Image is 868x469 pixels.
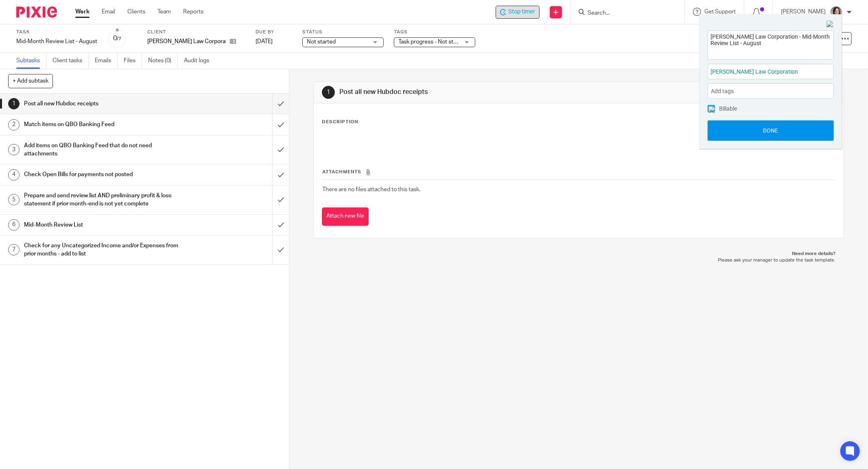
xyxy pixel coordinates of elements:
h1: Post all new Hubdoc receipts [24,98,184,110]
span: Get Support [704,9,736,15]
div: 5 [8,194,20,205]
img: Close [826,21,834,28]
span: Not started [307,39,336,45]
span: Add tags [711,85,738,98]
a: Files [124,53,142,69]
a: Client tasks [52,53,89,69]
span: [DATE] [256,39,273,44]
a: Audit logs [184,53,215,69]
div: 4 [8,169,20,181]
span: There are no files attached to this task. [322,187,420,192]
input: Search [587,10,660,17]
div: 0 [113,34,121,43]
span: Task progress - Not started + 2 [398,39,476,45]
small: /7 [117,37,121,41]
p: Description [322,119,358,125]
a: Emails [95,53,118,69]
div: Project: Kandola Law Corporation [708,64,834,79]
button: + Add subtask [8,74,53,88]
button: Attach new file [322,207,369,226]
img: Pixie [16,7,57,17]
a: Notes (0) [148,53,178,69]
button: Done [708,120,834,141]
label: Task [16,29,97,35]
p: Please ask your manager to update the task template. [321,257,836,264]
a: Work [75,8,90,16]
div: 6 [8,219,20,231]
label: Status [302,29,384,35]
textarea: [PERSON_NAME] Law Corporation - Mid-Month Review List - August [708,31,833,57]
h1: Check Open Bills for payments not posted [24,168,184,181]
div: 1 [8,98,20,109]
label: Tags [394,29,475,35]
a: Clients [127,8,145,16]
a: Email [102,8,115,16]
div: 2 [8,119,20,131]
img: Danielle%20photo.jpg [830,6,843,19]
div: Kandola Law Corporation - Mid-Month Review List - August [496,6,540,19]
span: Billable [719,106,737,111]
span: Stop timer [508,8,535,16]
a: Reports [183,8,203,16]
a: Subtasks [16,53,46,69]
h1: Add items on QBO Banking Feed that do not need attachments [24,140,184,160]
span: [PERSON_NAME] Law Corporation [711,68,813,76]
h1: Match items on QBO Banking Feed [24,118,184,131]
div: 1 [322,86,335,99]
p: [PERSON_NAME] Law Corporation [147,37,226,46]
label: Due by [256,29,292,35]
label: Client [147,29,245,35]
h1: Check for any Uncategorized Income and/or Expenses from prior months - add to list [24,240,184,260]
p: [PERSON_NAME] [781,8,826,16]
img: checked.png [708,106,715,113]
div: Mid-Month Review List - August [16,37,97,46]
a: Team [157,8,171,16]
h1: Mid-Month Review List [24,219,184,231]
h1: Prepare and send review list AND preliminary profit & loss statement if prior month-end is not ye... [24,190,184,210]
div: 3 [8,144,20,155]
p: Need more details? [321,251,836,257]
div: 7 [8,244,20,255]
span: Attachments [322,170,361,174]
h1: Post all new Hubdoc receipts [339,88,596,96]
